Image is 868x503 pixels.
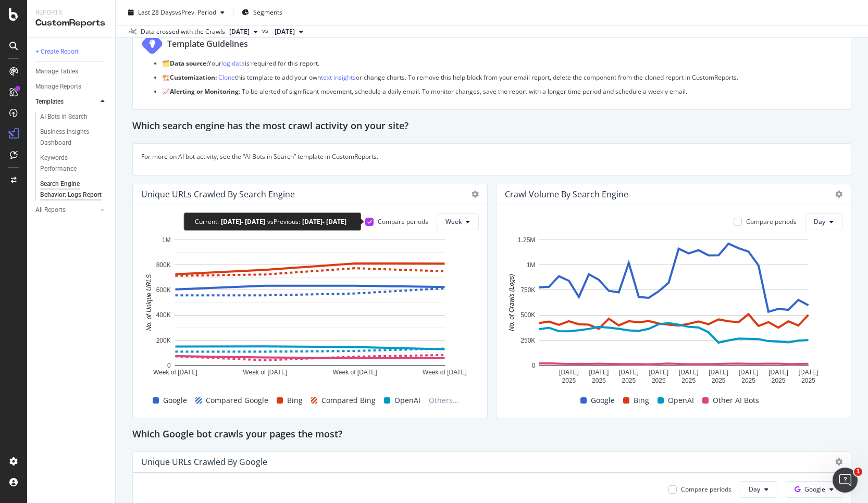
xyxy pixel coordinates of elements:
[40,111,88,122] div: AI Bots in Search
[437,213,479,230] button: Week
[520,336,535,344] text: 250K
[378,217,428,226] div: Compare periods
[679,369,699,376] text: [DATE]
[153,369,197,376] text: Week of [DATE]
[520,311,535,319] text: 500K
[170,87,239,96] strong: Alerting or Monitoring
[35,46,108,57] a: + Create Report
[175,8,216,17] span: vs Prev. Period
[229,27,250,36] span: 2025 Sep. 20th
[156,311,171,319] text: 400K
[218,73,235,82] a: Clone
[40,153,108,174] a: Keywords Performance
[804,485,825,494] span: Google
[132,24,851,110] div: Template Guidelines 🗂️Data source:Yourlog datais required for this report. 🏗️Customization: Clone...
[145,274,153,331] text: No. of Unique URLS
[162,236,171,243] text: 1M
[156,336,171,344] text: 200K
[40,127,100,148] div: Business Insights Dashboard
[35,8,107,17] div: Reports
[238,4,287,21] button: Segments
[801,377,815,384] text: 2025
[814,217,825,226] span: Day
[141,457,267,467] div: Unique URLs Crawled By Google
[132,184,488,418] div: Unique URLs Crawled By Search EngineCompare periodsWeekA chart.GoogleCompared GoogleBingCompared ...
[532,361,536,369] text: 0
[505,189,628,199] div: Crawl Volume By Search Engine
[141,234,479,392] svg: A chart.
[668,394,694,407] span: OpenAI
[40,153,98,174] div: Keywords Performance
[559,369,579,376] text: [DATE]
[394,394,420,407] span: OpenAI
[221,217,265,226] div: [DATE] - [DATE]
[275,27,295,36] span: 2025 Aug. 23rd
[739,369,759,376] text: [DATE]
[170,59,208,68] strong: Data source:
[267,217,300,226] div: vs Previous :
[35,81,81,92] div: Manage Reports
[141,27,225,36] div: Data crossed with the Crawls
[713,394,759,407] span: Other AI Bots
[799,369,819,376] text: [DATE]
[35,66,78,77] div: Manage Tables
[302,217,346,226] div: [DATE] - [DATE]
[35,205,97,216] a: All Reports
[167,361,171,369] text: 0
[527,261,536,268] text: 1M
[589,369,609,376] text: [DATE]
[35,205,66,216] div: All Reports
[768,369,788,376] text: [DATE]
[156,286,171,294] text: 600K
[35,96,64,107] div: Templates
[445,217,462,226] span: Week
[156,261,171,268] text: 800K
[562,377,576,384] text: 2025
[163,394,187,407] span: Google
[206,394,268,407] span: Compared Google
[634,394,649,407] span: Bing
[124,4,229,21] button: Last 28 DaysvsPrev. Period
[681,377,696,384] text: 2025
[132,118,851,135] div: Which search engine has the most crawl activity on your site?
[592,377,606,384] text: 2025
[40,127,108,148] a: Business Insights Dashboard
[505,234,842,392] div: A chart.
[712,377,726,384] text: 2025
[132,426,342,443] h2: Which Google bot crawls your pages the most?
[141,189,295,199] div: Unique URLs Crawled By Search Engine
[195,217,219,226] div: Current:
[518,236,535,243] text: 1.25M
[132,143,851,175] div: For more on AI bot activity, see the “AI Bots in Search” template in CustomReports.
[162,59,842,68] p: 🗂️ Your is required for this report.
[132,426,851,443] div: Which Google bot crawls your pages the most?
[772,377,786,384] text: 2025
[649,369,668,376] text: [DATE]
[508,274,515,331] text: No. of Crawls (Logs)
[253,8,282,17] span: Segments
[40,111,108,122] a: AI Bots in Search
[805,213,842,230] button: Day
[35,96,97,107] a: Templates
[333,369,377,376] text: Week of [DATE]
[40,179,108,200] a: Search Engine Behavior: Logs Report
[740,481,777,498] button: Day
[35,17,107,29] div: CustomReports
[35,66,108,77] a: Manage Tables
[709,369,728,376] text: [DATE]
[681,485,731,494] div: Compare periods
[619,369,639,376] text: [DATE]
[141,152,842,161] p: For more on AI bot activity, see the “AI Bots in Search” template in CustomReports.
[162,87,842,96] p: 📈 : To be alerted of significant movement, schedule a daily email. To monitor changes, save the r...
[170,73,217,82] strong: Customization:
[35,46,79,57] div: + Create Report
[741,377,755,384] text: 2025
[746,217,797,226] div: Compare periods
[35,81,108,92] a: Manage Reports
[786,481,842,498] button: Google
[520,286,535,294] text: 750K
[40,179,102,200] div: Search Engine Behavior: Logs Report
[622,377,636,384] text: 2025
[270,26,307,38] button: [DATE]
